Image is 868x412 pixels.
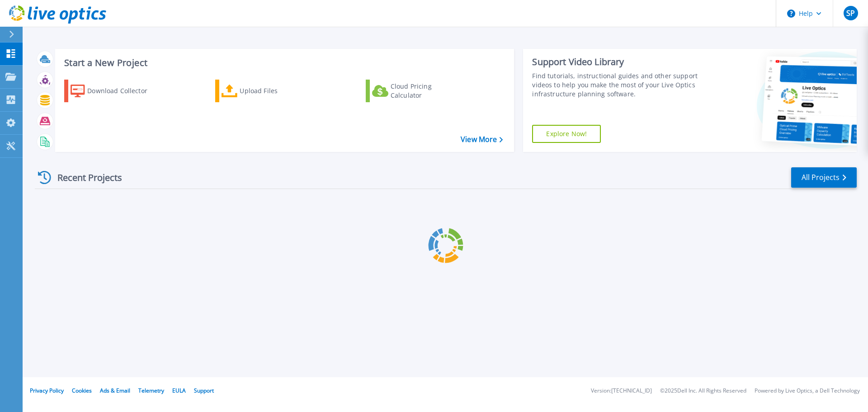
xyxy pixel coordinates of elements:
li: Version: [TECHNICAL_ID] [591,388,652,394]
a: All Projects [791,167,857,188]
div: Cloud Pricing Calculator [391,82,463,100]
a: Explore Now! [532,125,601,143]
div: Support Video Library [532,56,702,68]
a: Cookies [72,387,92,394]
div: Upload Files [240,82,312,100]
div: Download Collector [87,82,160,100]
a: Privacy Policy [30,387,64,394]
span: SP [846,9,855,17]
a: Telemetry [138,387,164,394]
a: View More [461,135,503,144]
div: Find tutorials, instructional guides and other support videos to help you make the most of your L... [532,71,702,99]
li: Powered by Live Optics, a Dell Technology [755,388,860,394]
a: Support [194,387,214,394]
a: Ads & Email [100,387,130,394]
a: Download Collector [64,80,165,102]
a: Cloud Pricing Calculator [366,80,467,102]
li: © 2025 Dell Inc. All Rights Reserved [660,388,746,394]
a: Upload Files [215,80,316,102]
div: Recent Projects [35,166,134,189]
h3: Start a New Project [64,58,503,68]
a: EULA [172,387,186,394]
